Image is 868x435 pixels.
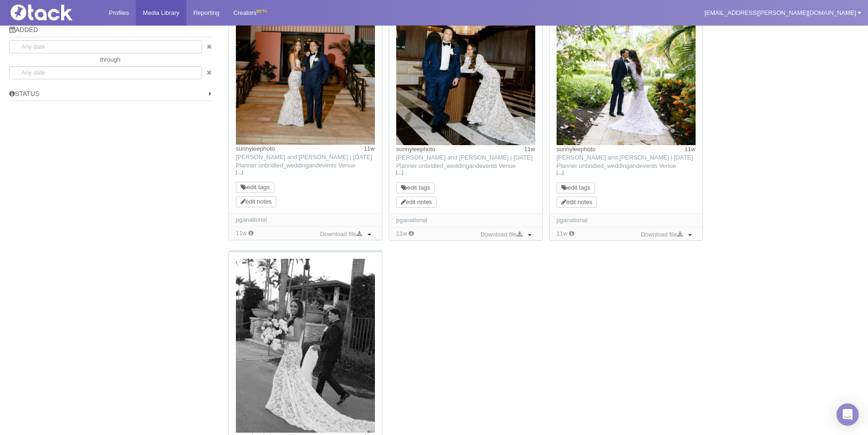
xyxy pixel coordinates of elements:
div: through [9,53,211,66]
a: […] [557,169,696,177]
input: Any date [9,66,202,79]
time: Added: 5/30/2025, 8:49:02 AM [236,230,247,237]
a: edit tags [561,184,590,191]
span: [PERSON_NAME] and [PERSON_NAME] | [DATE] Planner unbridled_weddingandevents Venue pga_weddings pg... [557,154,693,219]
time: Added: 5/30/2025, 8:48:59 AM [557,230,568,237]
a: edit notes [241,198,272,205]
input: Any date [9,40,202,53]
time: Posted: 5/26/2025, 3:24:31 PM [364,145,375,153]
a: edit notes [401,198,432,205]
a: […] [396,169,535,177]
a: edit tags [241,184,270,191]
a: […] [236,168,375,177]
span: [PERSON_NAME] and [PERSON_NAME] | [DATE] Planner unbridled_weddingandevents Venue pga_weddings pg... [236,154,372,219]
img: Image may contain: clothing, dress, formal wear, suit, fashion, gown, wedding, wedding gown, flow... [236,259,375,433]
a: Download file [639,230,685,240]
a: sunnyleephoto [396,146,436,153]
div: pganational [236,216,375,224]
span: [PERSON_NAME] and [PERSON_NAME] | [DATE] Planner unbridled_weddingandevents Venue pga_weddings pg... [396,154,532,219]
div: Open Intercom Messenger [836,403,859,426]
time: Posted: 5/26/2025, 3:24:31 PM [684,145,696,154]
time: Added: 5/30/2025, 8:49:00 AM [396,230,407,237]
a: sunnyleephoto [557,146,596,153]
time: Posted: 5/26/2025, 3:24:31 PM [524,145,535,154]
a: sunnyleephoto [236,145,275,152]
h5: Added [9,26,211,37]
a: Download file [318,229,364,239]
a: edit tags [401,184,430,191]
div: pganational [396,216,535,224]
a: clear [202,40,211,53]
a: edit notes [561,198,592,205]
div: pganational [557,216,696,224]
div: BETA [256,6,267,16]
a: Download file [478,230,525,240]
img: Tack [7,5,100,20]
h5: Status [9,90,211,101]
a: clear [202,66,211,79]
